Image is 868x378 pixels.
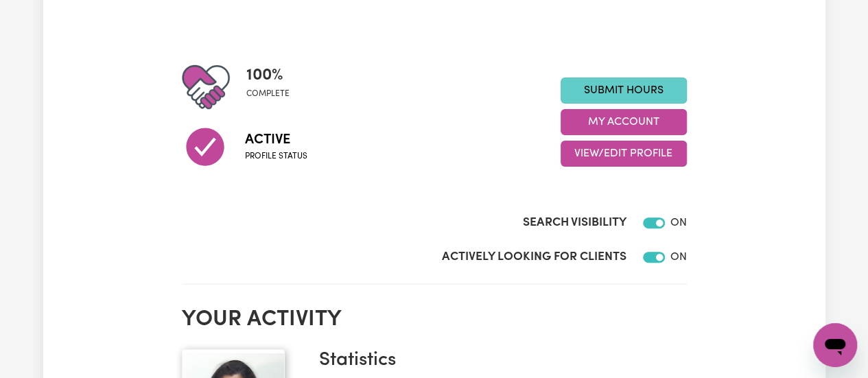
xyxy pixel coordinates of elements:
[523,214,626,232] label: Search Visibility
[319,349,676,373] h3: Statistics
[813,323,857,367] iframe: Button to launch messaging window
[246,63,290,88] span: 100 %
[561,78,687,104] a: Submit Hours
[670,217,687,228] span: ON
[245,150,307,163] span: Profile status
[442,248,626,266] label: Actively Looking for Clients
[245,130,307,150] span: Active
[561,109,687,135] button: My Account
[246,63,301,111] div: Profile completeness: 100%
[670,252,687,263] span: ON
[182,307,687,333] h2: Your activity
[246,88,290,100] span: complete
[561,141,687,167] button: View/Edit Profile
